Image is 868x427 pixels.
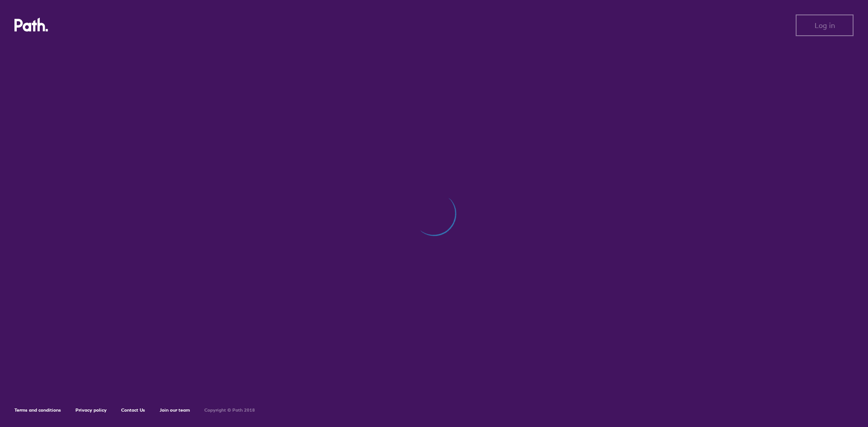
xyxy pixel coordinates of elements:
[204,408,255,413] h6: Copyright © Path 2018
[796,14,854,36] button: Log in
[14,407,61,413] a: Terms and conditions
[75,407,107,413] a: Privacy policy
[160,407,190,413] a: Join our team
[121,407,145,413] a: Contact Us
[815,21,835,29] span: Log in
